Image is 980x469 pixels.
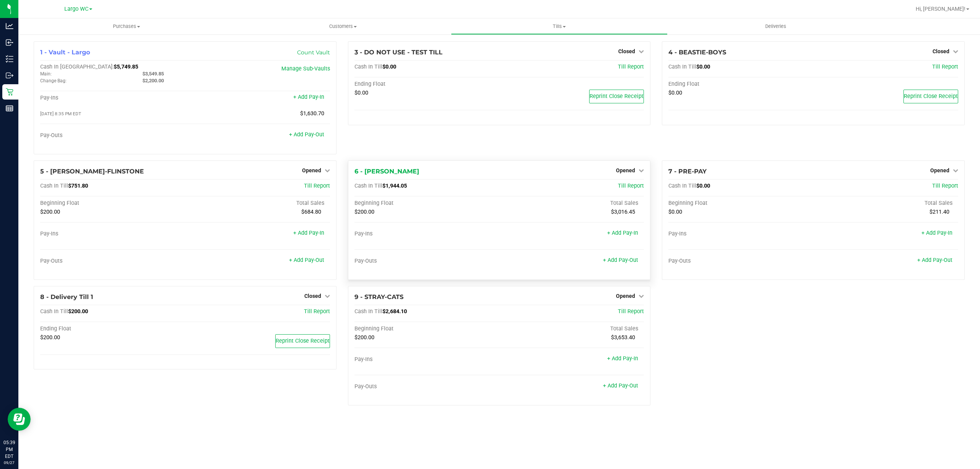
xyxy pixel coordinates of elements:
a: Till Report [618,64,644,70]
span: Reprint Close Receipt [904,93,958,100]
a: + Add Pay-In [607,230,638,236]
div: Pay-Ins [40,95,185,101]
span: $0.00 [696,64,710,70]
div: Total Sales [499,325,644,332]
span: $684.80 [301,209,321,215]
a: Till Report [618,308,644,315]
span: Tills [451,23,667,30]
span: Cash In Till [354,64,382,70]
div: Ending Float [40,325,185,332]
div: Beginning Float [354,200,499,207]
span: 4 - BEASTIE-BOYS [668,49,726,56]
span: $211.40 [929,209,949,215]
button: Reprint Close Receipt [903,90,958,103]
span: Cash In Till [668,183,696,189]
a: Customers [235,18,451,34]
span: Opened [616,293,635,299]
a: + Add Pay-Out [289,257,324,263]
span: $3,016.45 [611,209,635,215]
div: Pay-Outs [40,258,185,265]
div: Ending Float [354,81,499,88]
span: Hi, [PERSON_NAME]! [916,6,965,12]
span: $2,200.00 [142,78,164,83]
inline-svg: Outbound [6,72,13,79]
span: Closed [618,48,635,54]
span: Cash In [GEOGRAPHIC_DATA]: [40,64,114,70]
div: Total Sales [499,200,644,207]
a: Purchases [18,18,235,34]
p: 05:39 PM EDT [3,439,15,460]
button: Reprint Close Receipt [589,90,644,103]
span: Opened [302,167,321,173]
span: Deliveries [755,23,797,30]
span: $0.00 [382,64,396,70]
span: Purchases [18,23,235,30]
span: 3 - DO NOT USE - TEST TILL [354,49,443,56]
span: Cash In Till [354,183,382,189]
span: Reprint Close Receipt [590,93,644,100]
a: + Add Pay-In [293,94,324,100]
div: Beginning Float [668,200,813,207]
span: 7 - PRE-PAY [668,168,707,175]
div: Pay-Ins [668,230,813,237]
span: $1,944.05 [382,183,407,189]
a: + Add Pay-In [293,230,324,236]
span: $0.00 [668,90,682,96]
inline-svg: Reports [6,105,13,112]
a: + Add Pay-Out [603,382,638,389]
a: Count Vault [297,49,330,56]
span: Change Bag: [40,78,67,83]
div: Pay-Ins [354,356,499,363]
span: Closed [933,48,949,54]
span: $200.00 [40,209,60,215]
span: $200.00 [354,209,374,215]
span: $2,684.10 [382,308,407,315]
div: Pay-Outs [354,383,499,390]
span: $200.00 [40,334,60,341]
div: Pay-Outs [354,258,499,265]
span: $200.00 [354,334,374,341]
inline-svg: Inventory [6,55,13,63]
span: [DATE] 8:35 PM EDT [40,111,81,116]
div: Beginning Float [354,325,499,332]
a: Till Report [618,183,644,189]
span: $1,630.70 [300,110,324,117]
a: Deliveries [668,18,884,34]
span: Main: [40,71,52,77]
a: Manage Sub-Vaults [281,65,330,72]
div: Pay-Ins [354,230,499,237]
div: Total Sales [185,200,330,207]
span: Cash In Till [40,308,68,315]
span: 5 - [PERSON_NAME]-FLINSTONE [40,168,144,175]
p: 09/27 [3,460,15,466]
span: Customers [235,23,451,30]
span: Opened [930,167,949,173]
span: Cash In Till [40,183,68,189]
span: $751.80 [68,183,88,189]
a: Till Report [304,308,330,315]
span: $5,749.85 [114,64,138,70]
span: 8 - Delivery Till 1 [40,293,93,301]
span: Reprint Close Receipt [276,338,330,344]
div: Ending Float [668,81,813,88]
inline-svg: Retail [6,88,13,96]
button: Reprint Close Receipt [275,334,330,348]
span: $0.00 [668,209,682,215]
a: Till Report [932,183,958,189]
span: $0.00 [696,183,710,189]
a: Tills [451,18,667,34]
a: + Add Pay-Out [917,257,952,263]
span: 9 - STRAY-CATS [354,293,403,301]
a: Till Report [304,183,330,189]
span: 1 - Vault - Largo [40,49,90,56]
a: + Add Pay-In [921,230,952,236]
div: Pay-Ins [40,230,185,237]
span: Closed [304,293,321,299]
a: Till Report [932,64,958,70]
